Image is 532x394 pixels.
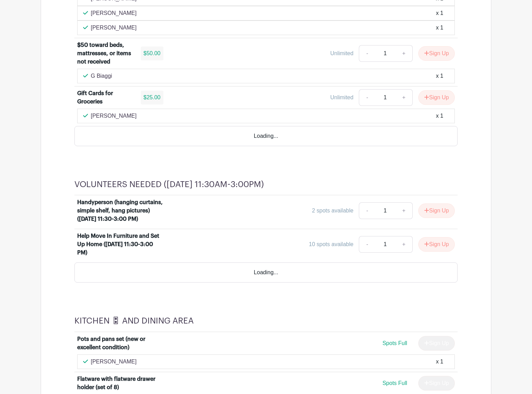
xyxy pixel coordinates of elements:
button: Sign Up [418,237,455,252]
button: Sign Up [418,90,455,105]
a: + [395,236,413,253]
div: Unlimited [330,49,354,58]
p: [PERSON_NAME] [91,24,137,32]
div: $50.00 [141,47,163,60]
a: - [359,236,375,253]
div: Flatware with flatware drawer holder (set of 8) [77,375,163,392]
a: + [395,202,413,219]
div: Gift Cards for Groceries [77,89,132,106]
span: Spots Full [382,340,407,346]
a: - [359,202,375,219]
div: Handyperson (hanging curtains, simple shelf, hang pictures) ([DATE] 11:30-3:00 PM) [77,198,163,223]
div: x 1 [436,9,443,17]
span: Spots Full [382,380,407,386]
a: + [395,89,413,106]
div: x 1 [436,72,443,80]
div: 10 spots available [309,240,353,249]
div: Pots and pans set (new or excellent condition) [77,335,163,352]
div: Loading... [74,262,458,283]
div: 2 spots available [312,207,353,215]
p: G Biaggi [91,72,112,80]
button: Sign Up [418,203,455,218]
div: x 1 [436,24,443,32]
div: Help Move In Furniture and Set Up Home ([DATE] 11:30-3:00 PM) [77,232,163,257]
p: [PERSON_NAME] [91,112,137,120]
div: Loading... [74,126,458,146]
div: x 1 [436,112,443,120]
a: - [359,45,375,62]
a: - [359,89,375,106]
h4: KITCHEN 🎛 AND DINING AREA [74,316,194,326]
div: $50 toward beds, mattresses, or items not received [77,41,132,66]
h4: VOLUNTEERS NEEDED ([DATE] 11:30AM-3:00PM) [74,179,264,190]
a: + [395,45,413,62]
button: Sign Up [418,46,455,61]
div: $25.00 [141,91,163,104]
div: Unlimited [330,93,354,102]
div: x 1 [436,358,443,366]
p: [PERSON_NAME] [91,9,137,17]
p: [PERSON_NAME] [91,358,137,366]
